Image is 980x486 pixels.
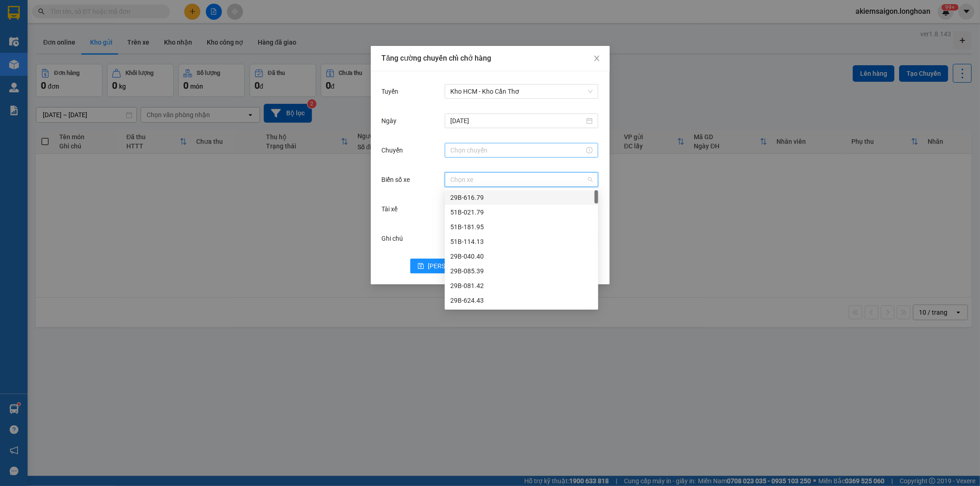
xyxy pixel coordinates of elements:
[382,176,415,183] label: Biển số xe
[382,53,599,63] div: Tăng cường chuyến chỉ chở hàng
[450,207,593,217] div: 51B-021.79
[450,192,593,203] div: 29B-616.79
[445,293,598,308] div: 29B-624.43
[450,116,584,126] input: Ngày
[450,281,593,291] div: 29B-081.42
[428,261,477,271] span: [PERSON_NAME]
[450,173,586,186] input: Biển số xe
[450,266,593,276] div: 29B-085.39
[445,205,598,220] div: 51B-021.79
[445,190,598,205] div: 29B-616.79
[382,147,408,154] label: Chuyến
[445,278,598,293] div: 29B-081.42
[450,145,584,155] input: Chuyến
[584,46,610,72] button: Close
[445,220,598,234] div: 51B-181.95
[445,264,598,278] div: 29B-085.39
[382,117,402,124] label: Ngày
[410,259,484,273] button: save[PERSON_NAME]
[382,88,403,95] label: Tuyến
[450,85,593,98] span: Kho HCM - Kho Cần Thơ
[445,234,598,249] div: 51B-114.13
[450,237,593,247] div: 51B-114.13
[450,295,593,305] div: 29B-624.43
[593,55,600,62] span: close
[445,249,598,264] div: 29B-040.40
[418,263,424,270] span: save
[382,205,402,213] label: Tài xế
[450,222,593,232] div: 51B-181.95
[450,251,593,261] div: 29B-040.40
[382,235,408,242] label: Ghi chú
